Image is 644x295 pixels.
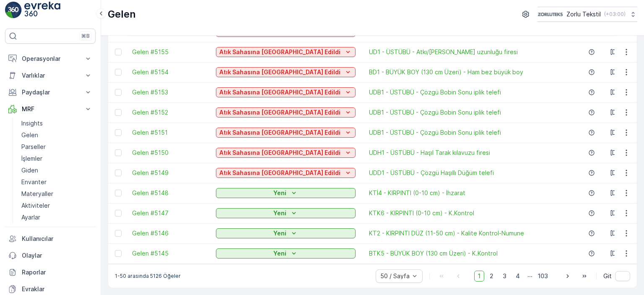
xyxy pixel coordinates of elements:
a: UDB1 - ÜSTÜBÜ - Çözgü Bobin Sonu iplik telefi [369,128,501,137]
p: Envanter [21,178,47,186]
a: Envanter [18,176,96,188]
span: 1 [474,271,484,282]
a: Gelen #5148 [132,189,208,197]
a: Parseller [18,141,96,153]
a: UDD1 - ÜSTÜBÜ - Çözgü Haşıllı Düğüm telefi [369,169,494,177]
p: ⌘B [81,33,90,39]
button: Atık Sahasına Kabul Edildi [216,168,356,178]
p: Zorlu Tekstil [566,10,601,18]
img: 6-1-9-3_wQBzyll.png [538,10,563,19]
button: Atık Sahasına Kabul Edildi [216,128,356,138]
a: İşlemler [18,153,96,164]
a: Gelen #5151 [132,128,208,137]
p: Varlıklar [22,71,79,80]
a: Gelen #5153 [132,88,208,97]
span: UD1 - ÜSTÜBÜ - Atkı/[PERSON_NAME] uzunluğu firesi [369,48,518,56]
div: Toggle Row Selected [115,190,122,196]
p: Gelen [21,131,38,139]
button: Yeni [216,248,356,258]
a: Gelen [18,129,96,141]
a: Materyaller [18,188,96,200]
div: Toggle Row Selected [115,89,122,96]
p: Atık Sahasına [GEOGRAPHIC_DATA] Edildi [219,48,340,56]
p: Olaylar [22,251,92,260]
a: Aktiviteler [18,200,96,211]
span: UDB1 - ÜSTÜBÜ - Çözgü Bobin Sonu iplik telefi [369,88,501,97]
span: 3 [499,271,510,282]
p: Yeni [273,249,286,258]
span: UDH1 - ÜSTÜBÜ - Haşıl Tarak kılavuzu firesi [369,149,490,157]
span: Git [603,272,612,280]
span: 2 [486,271,497,282]
a: Kullanıcılar [5,230,96,247]
p: Yeni [273,189,286,197]
a: Gelen #5147 [132,209,208,217]
a: Gelen #5150 [132,149,208,157]
p: Atık Sahasına [GEOGRAPHIC_DATA] Edildi [219,108,340,117]
a: Gelen #5145 [132,249,208,258]
p: Kullanıcılar [22,235,92,243]
div: Toggle Row Selected [115,69,122,76]
p: Atık Sahasına [GEOGRAPHIC_DATA] Edildi [219,169,340,177]
a: KTİ4 - KIRPINTI (0-10 cm) - İhzarat [369,189,465,197]
div: Toggle Row Selected [115,49,122,55]
p: Atık Sahasına [GEOGRAPHIC_DATA] Edildi [219,88,340,97]
a: UDB1 - ÜSTÜBÜ - Çözgü Bobin Sonu iplik telefi [369,108,501,117]
button: Atık Sahasına Kabul Edildi [216,87,356,97]
p: İşlemler [21,154,42,163]
a: Giden [18,164,96,176]
button: Atık Sahasına Kabul Edildi [216,148,356,158]
a: Gelen #5146 [132,229,208,238]
button: Operasyonlar [5,50,96,67]
img: logo_light-DOdMpM7g.png [24,2,60,18]
p: Gelen [108,8,136,21]
button: Atık Sahasına Kabul Edildi [216,47,356,57]
p: 1-50 arasında 5126 Öğeler [115,273,181,279]
p: Insights [21,119,43,128]
span: 103 [534,271,552,282]
button: Varlıklar [5,67,96,84]
div: Toggle Row Selected [115,129,122,136]
p: Aktiviteler [21,201,50,210]
a: Ayarlar [18,211,96,223]
p: Ayarlar [21,213,40,222]
a: Gelen #5152 [132,108,208,117]
div: Toggle Row Selected [115,250,122,257]
div: Toggle Row Selected [115,109,122,116]
div: Toggle Row Selected [115,170,122,176]
div: Toggle Row Selected [115,210,122,217]
button: Atık Sahasına Kabul Edildi [216,107,356,117]
a: Olaylar [5,247,96,264]
button: Zorlu Tekstil(+03:00) [538,7,637,22]
a: KTK6 - KIRPINTI (0-10 cm) - K.Kontrol [369,209,474,217]
a: Gelen #5155 [132,48,208,56]
div: Toggle Row Selected [115,149,122,156]
p: Atık Sahasına [GEOGRAPHIC_DATA] Edildi [219,128,340,137]
a: UD1 - ÜSTÜBÜ - Atkı/Tarak Kenar uzunluğu firesi [369,48,518,56]
button: Yeni [216,188,356,198]
button: MRF [5,101,96,117]
p: Yeni [273,209,286,217]
a: Gelen #5149 [132,169,208,177]
p: Giden [21,166,38,175]
button: Yeni [216,208,356,218]
a: BD1 - BÜYÜK BOY (130 cm Üzeri) - Ham bez büyük boy [369,68,523,76]
p: Paydaşlar [22,88,79,97]
p: ( +03:00 ) [604,11,626,18]
a: KT2 - KIRPINTI DÜZ (11-50 cm) - Kalite Kontrol-Numune [369,229,524,238]
p: MRF [22,105,79,113]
